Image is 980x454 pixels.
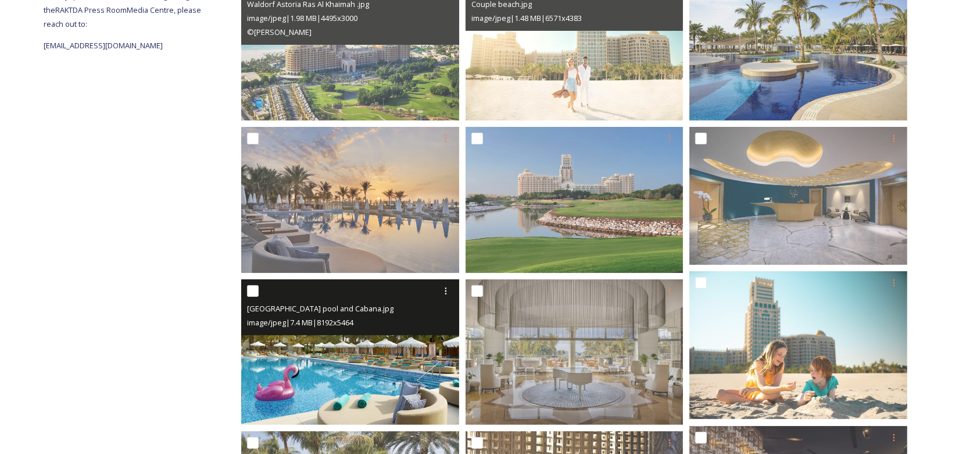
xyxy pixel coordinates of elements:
span: image/jpeg | 7.4 MB | 8192 x 5464 [247,317,353,328]
img: Sunset Beach pool and Cabana.jpg [241,279,459,425]
img: Waldorf Astoria Ras Al Khaimah .jpg [466,127,684,272]
span: image/jpeg | 1.98 MB | 4495 x 3000 [247,13,357,23]
span: image/jpeg | 1.48 MB | 6571 x 4383 [471,13,582,23]
span: [EMAIL_ADDRESS][DOMAIN_NAME] [44,40,163,51]
img: Sunset Beach Sunset poolview.jpg [241,127,459,272]
span: © [PERSON_NAME] [247,27,312,37]
img: Camelia Overview.jpg [466,279,684,425]
img: Waldorf Astoria Ras Al Khaimah Spa .jpg [689,127,907,265]
img: Beach family .jpg [689,271,907,419]
span: [GEOGRAPHIC_DATA] pool and Cabana.jpg [247,303,394,314]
